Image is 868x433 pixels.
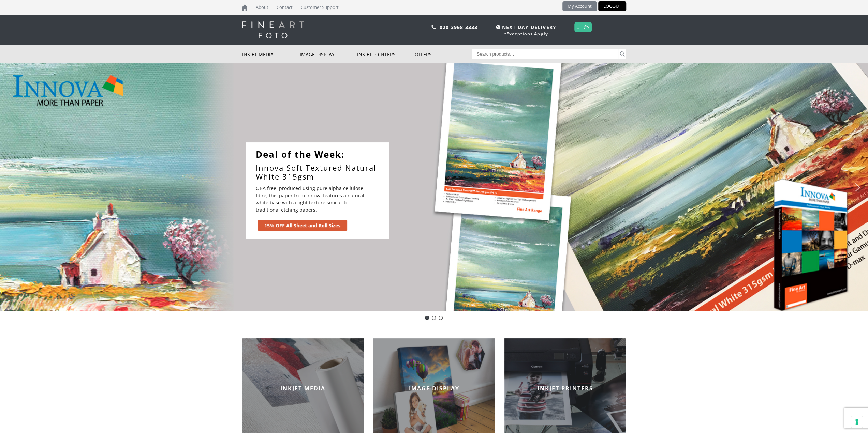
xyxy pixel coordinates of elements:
[242,385,364,392] h2: INKJET MEDIA
[577,22,580,32] a: 0
[852,182,863,193] img: next arrow
[242,21,304,38] img: logo-white.svg
[618,49,626,59] button: Search
[432,316,436,320] div: Innova-general
[425,316,429,320] div: Deal of the Day - Innova IFA12
[584,25,589,29] img: basket.svg
[439,316,443,320] div: pinch book
[242,45,300,63] a: Inkjet Media
[494,23,556,31] span: NEXT DAY DELIVERY
[258,220,347,231] a: 15% OFF All Sheet and Roll Sizes
[256,163,385,181] a: Innova Soft Textured Natural White 315gsm
[256,185,368,213] p: OBA free, produced using pure alpha cellulose fibre, this paper from Innova features a natural wh...
[373,385,495,392] h2: IMAGE DISPLAY
[5,182,16,193] img: previous arrow
[424,314,444,321] div: Choose slide to display.
[256,149,385,160] a: Deal of the Week:
[506,31,548,37] a: Exceptions Apply
[598,1,626,11] a: LOGOUT
[299,45,357,63] a: Image Display
[851,416,863,428] button: Your consent preferences for tracking technologies
[440,24,478,30] a: 020 3968 3333
[415,45,472,63] a: Offers
[504,385,626,392] h2: INKJET PRINTERS
[562,1,597,11] a: My Account
[472,49,618,59] input: Search products…
[357,45,415,63] a: Inkjet Printers
[246,142,389,239] div: Deal of the Week:Innova Soft Textured Natural White 315gsmOBA free, produced using pure alpha cel...
[431,25,436,29] img: phone.svg
[264,222,340,229] div: 15% OFF All Sheet and Roll Sizes
[496,25,500,29] img: time.svg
